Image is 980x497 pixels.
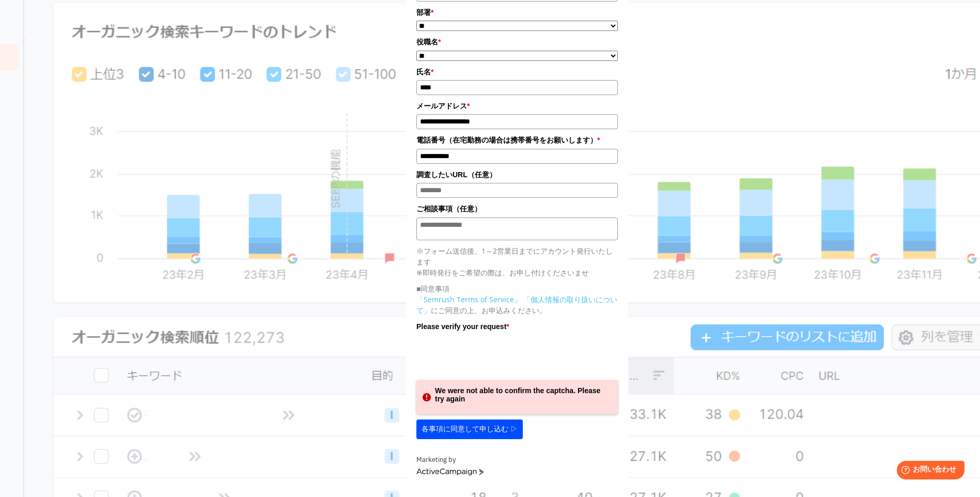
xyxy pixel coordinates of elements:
p: ※フォーム送信後、1～2営業日までにアカウント発行いたします ※即時発行をご希望の際は、お申し付けくださいませ [416,245,618,278]
label: 調査したいURL（任意） [416,169,618,180]
label: ご相談事項（任意） [416,203,618,214]
iframe: reCAPTCHA [416,335,573,375]
p: にご同意の上、お申込みください。 [416,294,618,316]
label: 氏名 [416,66,618,77]
label: 役職名 [416,36,618,48]
iframe: Help widget launcher [888,457,969,486]
a: 「Semrush Terms of Service」 [416,294,521,304]
label: Please verify your request [416,321,618,332]
a: 「個人情報の取り扱いについて」 [416,294,617,315]
label: 電話番号（在宅勤務の場合は携帯番号をお願いします） [416,134,618,146]
label: 部署 [416,7,618,18]
button: 各事項に同意して申し込む ▷ [416,420,523,439]
label: メールアドレス [416,100,618,112]
div: We were not able to confirm the captcha. Please try again [416,380,618,414]
div: Marketing by [416,455,618,465]
p: ■同意事項 [416,283,618,294]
